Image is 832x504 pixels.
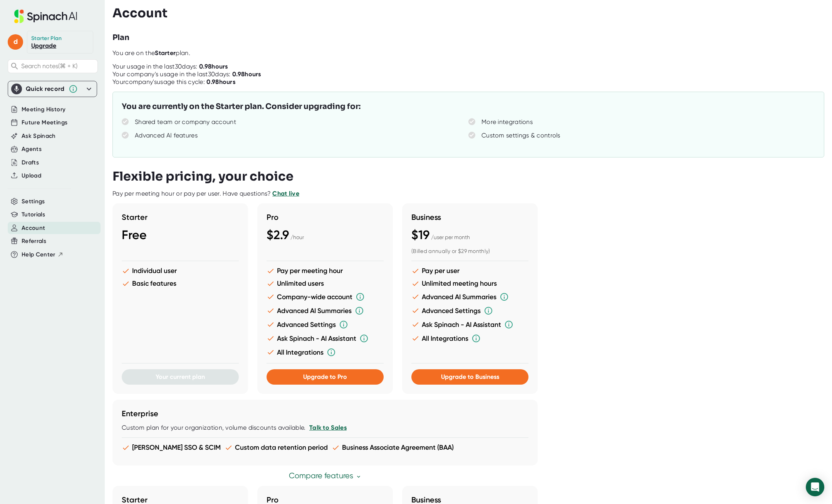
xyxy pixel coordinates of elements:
[411,213,528,222] h3: Business
[122,213,239,222] h3: Starter
[22,118,67,127] button: Future Meetings
[267,320,384,329] li: Advanced Settings
[22,210,45,219] button: Tutorials
[411,228,429,242] span: $19
[431,234,470,240] span: / user per month
[135,118,236,126] div: Shared team or company account
[267,292,384,301] li: Company-wide account
[332,444,454,452] li: Business Associate Agreement (BAA)
[122,101,361,112] h3: You are currently on the Starter plan. Consider upgrading for:
[8,34,23,50] span: d
[199,63,228,70] b: 0.98 hours
[22,250,55,259] span: Help Center
[411,334,528,343] li: All Integrations
[411,280,528,288] li: Unlimited meeting hours
[22,237,46,246] button: Referrals
[267,213,384,222] h3: Pro
[135,132,198,139] div: Advanced AI features
[122,409,528,418] h3: Enterprise
[112,49,190,57] span: You are on the plan.
[155,49,176,57] b: Starter
[112,70,261,78] div: Your company's usage in the last 30 days:
[112,190,299,198] div: Pay per meeting hour or pay per user. Have questions?
[112,63,228,70] div: Your usage in the last 30 days:
[21,62,77,70] span: Search notes (⌘ + K)
[411,248,528,255] div: (Billed annually or $29 monthly)
[112,6,168,20] h3: Account
[122,369,239,385] button: Your current plan
[303,373,347,380] span: Upgrade to Pro
[411,320,528,329] li: Ask Spinach - AI Assistant
[267,280,384,288] li: Unlimited users
[441,373,499,380] span: Upgrade to Business
[22,105,65,114] button: Meeting History
[22,197,45,206] button: Settings
[290,234,304,240] span: / hour
[309,424,347,431] a: Talk to Sales
[122,267,239,275] li: Individual user
[31,35,62,42] div: Starter Plan
[289,471,362,480] a: Compare features
[267,267,384,275] li: Pay per meeting hour
[156,373,205,380] span: Your current plan
[411,267,528,275] li: Pay per user
[267,334,384,343] li: Ask Spinach - AI Assistant
[112,78,235,86] div: Your company's usage this cycle:
[411,369,528,385] button: Upgrade to Business
[22,145,42,154] button: Agents
[122,280,239,288] li: Basic features
[22,171,41,180] button: Upload
[267,348,384,357] li: All Integrations
[481,118,533,126] div: More integrations
[411,292,528,301] li: Advanced AI Summaries
[232,70,261,78] b: 0.98 hours
[267,369,384,385] button: Upgrade to Pro
[11,81,94,97] div: Quick record
[267,306,384,315] li: Advanced AI Summaries
[22,158,39,167] button: Drafts
[22,250,64,259] button: Help Center
[112,32,129,44] h3: Plan
[411,306,528,315] li: Advanced Settings
[806,478,824,496] div: Open Intercom Messenger
[122,228,147,242] span: Free
[112,169,294,184] h3: Flexible pricing, your choice
[206,78,235,85] b: 0.98 hours
[267,228,289,242] span: $2.9
[31,42,56,49] a: Upgrade
[225,444,328,452] li: Custom data retention period
[481,132,560,139] div: Custom settings & controls
[22,224,45,233] button: Account
[272,190,299,197] a: Chat live
[22,132,56,141] button: Ask Spinach
[26,85,65,93] div: Quick record
[122,444,221,452] li: [PERSON_NAME] SSO & SCIM
[122,424,528,432] div: Custom plan for your organization, volume discounts available.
